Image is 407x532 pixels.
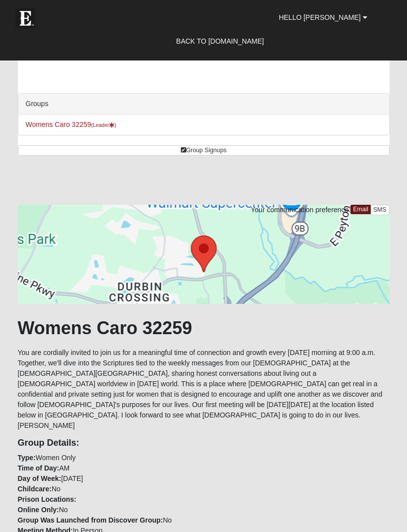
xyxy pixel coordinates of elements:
strong: Childcare: [18,485,52,493]
strong: Day of Week: [18,474,62,482]
a: Email [350,205,371,214]
h4: Group Details: [18,438,390,449]
span: Your communication preference: [251,206,350,214]
a: SMS [370,205,390,215]
a: Back to [DOMAIN_NAME] [169,29,271,54]
a: Hello [PERSON_NAME] [271,5,375,30]
strong: Type: [18,454,36,462]
img: Eleven22 logo [15,8,35,28]
strong: Prison Locations: [18,495,76,503]
strong: Online Only: [18,506,59,514]
h1: Womens Caro 32259 [18,317,390,339]
strong: Time of Day: [18,464,60,472]
span: Hello [PERSON_NAME] [279,13,361,21]
a: Womens Caro 32259(Leader) [26,120,117,128]
a: Group Signups [18,145,390,156]
small: (Leader ) [91,122,117,128]
div: Groups [18,94,389,115]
